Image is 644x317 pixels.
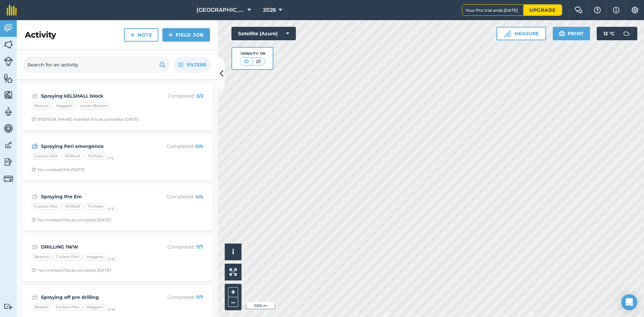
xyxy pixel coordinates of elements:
img: svg+xml;base64,PHN2ZyB4bWxucz0iaHR0cDovL3d3dy53My5vcmcvMjAwMC9zdmciIHdpZHRoPSIxNCIgaGVpZ2h0PSIyNC... [168,31,173,39]
div: Haggars [53,103,76,109]
img: svg+xml;base64,PHN2ZyB4bWxucz0iaHR0cDovL3d3dy53My5vcmcvMjAwMC9zdmciIHdpZHRoPSI1NiIgaGVpZ2h0PSI2MC... [4,90,13,100]
div: Beacon [32,304,52,311]
div: Lower Beacon [77,103,110,109]
a: Spraying kELSHALL blockCompleted: 3/3BeaconHaggarsLower BeaconClock with arrow pointing clockwise... [26,88,209,126]
div: Cuckoo Pies [32,203,61,210]
span: Filters [187,61,206,68]
div: [PERSON_NAME] marked this as complete [DATE] [32,117,139,122]
strong: Spraying Pre Em [41,193,147,200]
span: [GEOGRAPHIC_DATA] (new) [197,6,245,14]
strong: Spraying Peri emergence [41,143,147,150]
a: Spraying Pre EmCompleted: 4/4Cuckoo PiesMillfieldTitchney(+1)Clock with arrow pointing clockwiseY... [26,189,209,227]
div: Millfield [62,203,83,210]
a: Field Job [162,28,210,42]
input: Search for an activity [23,57,170,73]
div: Beacon [32,103,52,109]
img: svg+xml;base64,PD94bWwgdmVyc2lvbj0iMS4wIiBlbmNvZGluZz0idXRmLTgiPz4KPCEtLSBHZW5lcmF0b3I6IEFkb2JlIE... [4,157,13,167]
img: svg+xml;base64,PHN2ZyB4bWxucz0iaHR0cDovL3d3dy53My5vcmcvMjAwMC9zdmciIHdpZHRoPSIxOSIgaGVpZ2h0PSIyNC... [159,61,166,69]
h2: Activity [25,30,56,40]
p: Completed : [150,294,203,301]
div: Titchney [85,203,106,210]
img: svg+xml;base64,PD94bWwgdmVyc2lvbj0iMS4wIiBlbmNvZGluZz0idXRmLTgiPz4KPCEtLSBHZW5lcmF0b3I6IEFkb2JlIE... [4,174,13,183]
div: Titchney [85,153,106,160]
div: Beacon [32,254,52,260]
img: svg+xml;base64,PD94bWwgdmVyc2lvbj0iMS4wIiBlbmNvZGluZz0idXRmLTgiPz4KPCEtLSBHZW5lcmF0b3I6IEFkb2JlIE... [4,303,13,310]
img: Clock with arrow pointing clockwise [32,117,36,121]
img: Clock with arrow pointing clockwise [32,167,36,172]
img: svg+xml;base64,PD94bWwgdmVyc2lvbj0iMS4wIiBlbmNvZGluZz0idXRmLTgiPz4KPCEtLSBHZW5lcmF0b3I6IEFkb2JlIE... [4,57,13,66]
span: Your Pro trial ends [DATE] [466,8,523,13]
img: svg+xml;base64,PD94bWwgdmVyc2lvbj0iMS4wIiBlbmNvZGluZz0idXRmLTgiPz4KPCEtLSBHZW5lcmF0b3I6IEFkb2JlIE... [620,27,633,40]
img: svg+xml;base64,PD94bWwgdmVyc2lvbj0iMS4wIiBlbmNvZGluZz0idXRmLTgiPz4KPCEtLSBHZW5lcmF0b3I6IEFkb2JlIE... [32,243,38,251]
div: Cuckoo Pies [32,153,61,160]
strong: 7 / 7 [196,244,203,250]
img: svg+xml;base64,PD94bWwgdmVyc2lvbj0iMS4wIiBlbmNvZGluZz0idXRmLTgiPz4KPCEtLSBHZW5lcmF0b3I6IEFkb2JlIE... [32,193,38,201]
img: Four arrows, one pointing top left, one top right, one bottom right and the last bottom left [229,268,237,276]
a: Upgrade [523,5,562,15]
img: svg+xml;base64,PHN2ZyB4bWxucz0iaHR0cDovL3d3dy53My5vcmcvMjAwMC9zdmciIHdpZHRoPSI1MCIgaGVpZ2h0PSI0MC... [242,58,251,65]
span: i [232,248,234,256]
small: (+ 1 ) [108,206,114,211]
strong: 3 / 3 [196,93,203,99]
div: Open Intercom Messenger [621,294,637,310]
img: svg+xml;base64,PHN2ZyB4bWxucz0iaHR0cDovL3d3dy53My5vcmcvMjAwMC9zdmciIHdpZHRoPSI1NiIgaGVpZ2h0PSI2MC... [4,73,13,83]
img: svg+xml;base64,PD94bWwgdmVyc2lvbj0iMS4wIiBlbmNvZGluZz0idXRmLTgiPz4KPCEtLSBHZW5lcmF0b3I6IEFkb2JlIE... [4,107,13,117]
p: Completed : [150,193,203,200]
div: Millfield [62,153,83,160]
button: Print [553,27,590,40]
span: 12 ° C [603,27,614,40]
img: A question mark icon [593,7,601,13]
img: svg+xml;base64,PD94bWwgdmVyc2lvbj0iMS4wIiBlbmNvZGluZz0idXRmLTgiPz4KPCEtLSBHZW5lcmF0b3I6IEFkb2JlIE... [4,123,13,134]
a: Note [124,28,158,42]
div: You created this [DATE] [32,167,85,172]
button: i [225,244,241,260]
img: svg+xml;base64,PHN2ZyB4bWxucz0iaHR0cDovL3d3dy53My5vcmcvMjAwMC9zdmciIHdpZHRoPSI1NiIgaGVpZ2h0PSI2MC... [4,40,13,50]
div: Cuckoo Pies [53,254,82,260]
a: DRILLING 1WWCompleted: 7/7BeaconCuckoo PiesHaggars(+4)Clock with arrow pointing clockwiseYou mark... [26,239,209,277]
img: Clock with arrow pointing clockwise [32,218,36,222]
button: Satellite (Azure) [231,27,296,40]
img: svg+xml;base64,PD94bWwgdmVyc2lvbj0iMS4wIiBlbmNvZGluZz0idXRmLTgiPz4KPCEtLSBHZW5lcmF0b3I6IEFkb2JlIE... [32,92,38,100]
div: Cuckoo Pies [53,304,82,311]
p: Completed : [150,243,203,251]
img: fieldmargin Logo [7,5,17,15]
img: Ruler icon [504,30,511,37]
div: You marked this as complete [DATE] [32,268,111,273]
img: svg+xml;base64,PD94bWwgdmVyc2lvbj0iMS4wIiBlbmNvZGluZz0idXRmLTgiPz4KPCEtLSBHZW5lcmF0b3I6IEFkb2JlIE... [32,142,38,150]
small: (+ 4 ) [108,307,115,312]
img: A cog icon [631,7,639,13]
img: svg+xml;base64,PHN2ZyB4bWxucz0iaHR0cDovL3d3dy53My5vcmcvMjAwMC9zdmciIHdpZHRoPSI1MCIgaGVpZ2h0PSI0MC... [254,58,263,65]
div: You marked this as complete [DATE] [32,217,111,223]
p: Completed : [150,143,203,150]
img: Clock with arrow pointing clockwise [32,268,36,272]
strong: Spraying kELSHALL block [41,92,147,100]
small: (+ 4 ) [108,257,115,261]
span: 2026 [263,6,276,14]
div: Haggars [84,254,106,260]
img: svg+xml;base64,PD94bWwgdmVyc2lvbj0iMS4wIiBlbmNvZGluZz0idXRmLTgiPz4KPCEtLSBHZW5lcmF0b3I6IEFkb2JlIE... [32,293,38,301]
strong: 4 / 4 [195,194,203,200]
div: Visibility: On [240,51,265,56]
img: svg+xml;base64,PHN2ZyB4bWxucz0iaHR0cDovL3d3dy53My5vcmcvMjAwMC9zdmciIHdpZHRoPSIxNyIgaGVpZ2h0PSIxNy... [613,6,620,14]
a: Spraying Peri emergenceCompleted: 0/4Cuckoo PiesMillfieldTitchney(+1)Clock with arrow pointing cl... [26,138,209,176]
img: svg+xml;base64,PD94bWwgdmVyc2lvbj0iMS4wIiBlbmNvZGluZz0idXRmLTgiPz4KPCEtLSBHZW5lcmF0b3I6IEFkb2JlIE... [4,140,13,150]
strong: 0 / 4 [195,143,203,149]
button: – [228,297,238,307]
strong: DRILLING 1WW [41,243,147,251]
button: Measure [496,27,546,40]
img: svg+xml;base64,PHN2ZyB4bWxucz0iaHR0cDovL3d3dy53My5vcmcvMjAwMC9zdmciIHdpZHRoPSIxNCIgaGVpZ2h0PSIyNC... [130,31,135,39]
img: svg+xml;base64,PHN2ZyB4bWxucz0iaHR0cDovL3d3dy53My5vcmcvMjAwMC9zdmciIHdpZHRoPSIxOSIgaGVpZ2h0PSIyNC... [559,30,565,38]
img: svg+xml;base64,PD94bWwgdmVyc2lvbj0iMS4wIiBlbmNvZGluZz0idXRmLTgiPz4KPCEtLSBHZW5lcmF0b3I6IEFkb2JlIE... [4,23,13,33]
button: Filters [173,57,211,73]
div: Haggars [84,304,106,311]
button: + [228,287,238,297]
small: (+ 1 ) [108,156,114,161]
img: Two speech bubbles overlapping with the left bubble in the forefront [575,7,583,13]
strong: Spraying off pre drilling [41,294,147,301]
p: Completed : [150,92,203,100]
button: 12 °C [597,27,637,40]
strong: 7 / 7 [196,294,203,300]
